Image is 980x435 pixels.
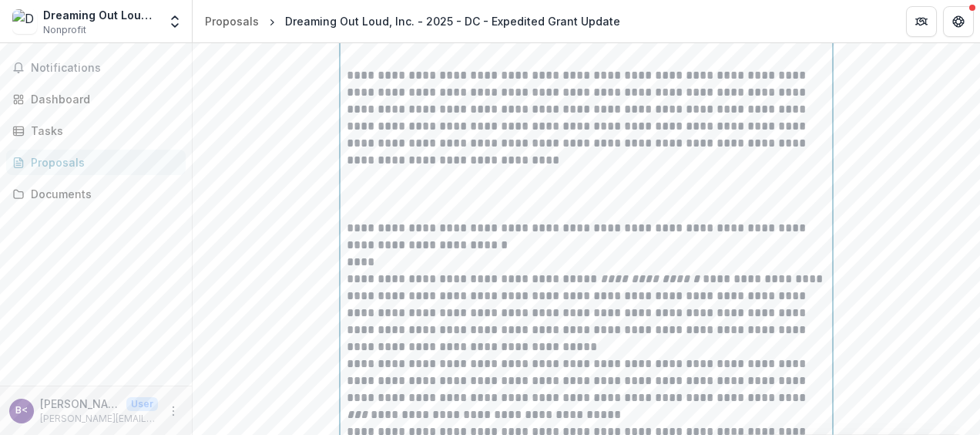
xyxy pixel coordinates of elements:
[199,10,265,32] a: Proposals
[285,13,620,29] div: Dreaming Out Loud, Inc. - 2025 - DC - Expedited Grant Update
[40,412,158,426] p: [PERSON_NAME][EMAIL_ADDRESS][DOMAIN_NAME]
[164,402,183,420] button: More
[6,181,186,207] a: Documents
[6,118,186,143] a: Tasks
[31,91,173,107] div: Dashboard
[126,397,158,411] p: User
[43,23,86,37] span: Nonprofit
[31,123,173,139] div: Tasks
[164,6,186,37] button: Open entity switcher
[199,10,626,32] nav: breadcrumb
[6,56,186,80] button: Notifications
[43,7,158,23] div: Dreaming Out Loud, Inc.
[15,406,28,416] div: Brace, Sherita <sherita@dreamingoutloud.org>
[31,62,180,75] span: Notifications
[6,150,186,175] a: Proposals
[31,154,173,170] div: Proposals
[205,13,259,29] div: Proposals
[906,6,937,37] button: Partners
[943,6,974,37] button: Get Help
[12,9,37,34] img: Dreaming Out Loud, Inc.
[6,86,186,112] a: Dashboard
[40,396,120,412] p: [PERSON_NAME] <[PERSON_NAME][EMAIL_ADDRESS][DOMAIN_NAME]>
[31,186,173,202] div: Documents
